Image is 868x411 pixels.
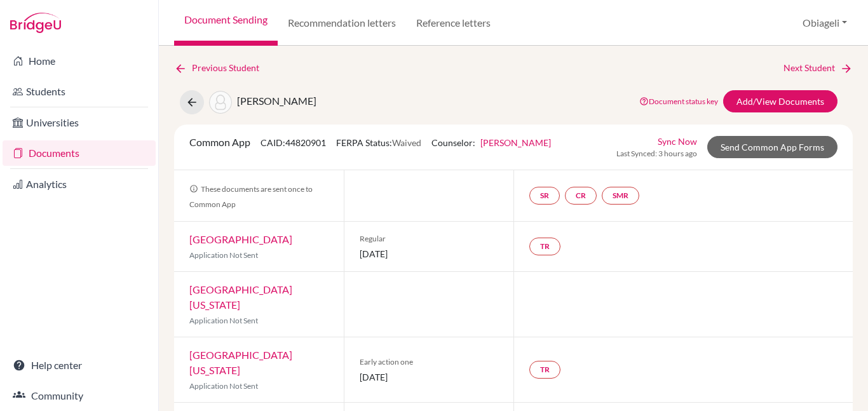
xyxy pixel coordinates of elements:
span: CAID: 44820901 [261,137,326,148]
a: Previous Student [174,61,269,75]
span: [DATE] [360,247,498,260]
a: [GEOGRAPHIC_DATA][US_STATE] [189,283,292,311]
span: Regular [360,233,498,245]
span: Application Not Sent [189,250,258,260]
a: Send Common App Forms [707,136,837,158]
span: Early action one [360,356,498,368]
a: Community [3,383,156,408]
span: [DATE] [360,370,498,384]
a: SMR [602,187,639,205]
span: FERPA Status: [336,137,421,148]
span: Application Not Sent [189,381,258,391]
a: Universities [3,110,156,135]
a: [GEOGRAPHIC_DATA] [189,233,292,245]
a: Add/View Documents [723,90,837,112]
a: Home [3,48,156,74]
button: Obiageli [797,11,853,35]
span: These documents are sent once to Common App [189,184,313,209]
span: Counselor: [431,137,551,148]
a: [GEOGRAPHIC_DATA][US_STATE] [189,349,292,376]
a: Help center [3,353,156,378]
a: TR [529,361,560,379]
span: Last Synced: 3 hours ago [616,148,697,159]
a: Documents [3,140,156,166]
a: CR [565,187,597,205]
a: TR [529,238,560,255]
a: Document status key [639,97,718,106]
span: [PERSON_NAME] [237,95,316,107]
a: SR [529,187,560,205]
a: Students [3,79,156,104]
a: [PERSON_NAME] [480,137,551,148]
a: Analytics [3,172,156,197]
img: Bridge-U [10,13,61,33]
span: Common App [189,136,250,148]
span: Waived [392,137,421,148]
span: Application Not Sent [189,316,258,325]
a: Sync Now [658,135,697,148]
a: Next Student [783,61,853,75]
